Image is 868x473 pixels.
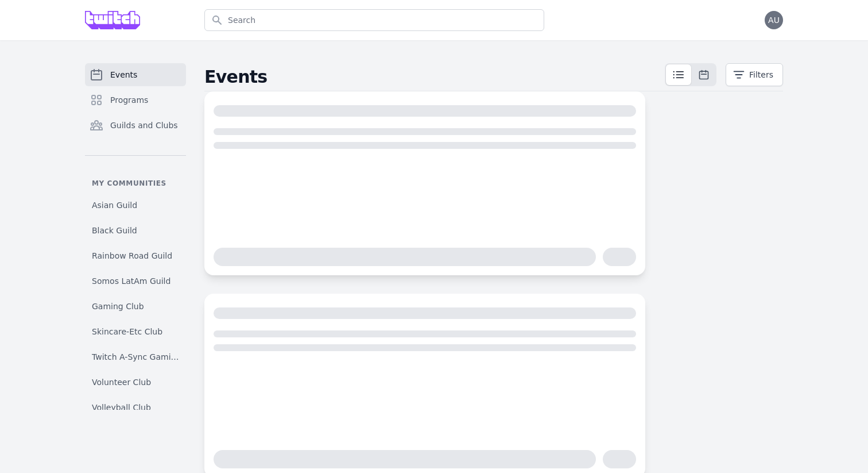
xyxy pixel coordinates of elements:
button: Filters [726,63,783,86]
span: Gaming Club [92,301,144,312]
a: Guilds and Clubs [85,114,186,137]
button: AU [765,11,783,29]
p: My communities [85,179,186,188]
span: Asian Guild [92,199,137,211]
a: Rainbow Road Guild [85,245,186,266]
a: Asian Guild [85,195,186,216]
span: Rainbow Road Guild [92,250,172,262]
a: Volleyball Club [85,397,186,418]
span: Somos LatAm Guild [92,275,170,287]
span: Twitch A-Sync Gaming (TAG) Club [92,351,179,363]
span: Volleyball Club [92,402,151,413]
nav: Sidebar [85,63,186,410]
span: Black Guild [92,225,137,236]
a: Programs [85,89,186,111]
span: Programs [110,94,148,106]
a: Somos LatAm Guild [85,271,186,291]
span: Skincare-Etc Club [92,326,162,337]
span: Volunteer Club [92,376,151,388]
span: Events [110,69,137,80]
span: Guilds and Clubs [110,120,178,131]
a: Volunteer Club [85,372,186,393]
a: Twitch A-Sync Gaming (TAG) Club [85,347,186,367]
a: Black Guild [85,220,186,241]
h2: Events [204,67,665,87]
span: AU [768,16,780,24]
input: Search [204,9,544,31]
a: Gaming Club [85,296,186,317]
img: Grove [85,11,140,29]
a: Skincare-Etc Club [85,321,186,342]
a: Events [85,63,186,86]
